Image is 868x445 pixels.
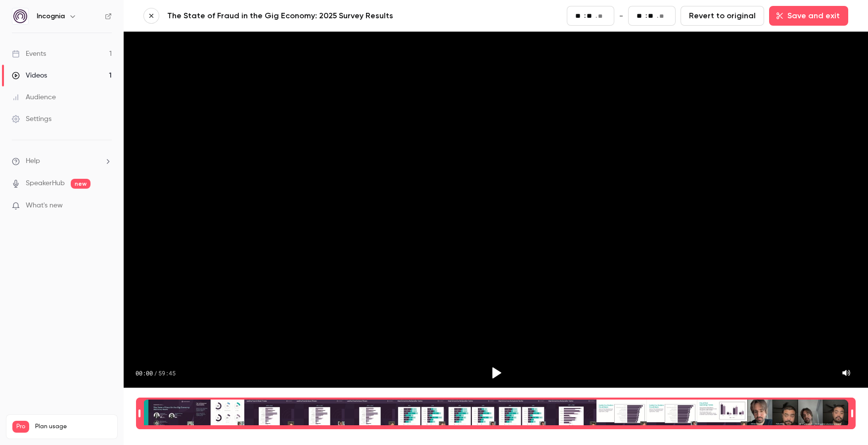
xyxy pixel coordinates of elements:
div: Time range seconds start time [136,399,143,428]
span: new [71,179,91,189]
button: Play [484,361,508,385]
input: seconds [587,10,594,21]
span: 00:00 [136,369,153,377]
a: SpeakerHub [26,178,65,189]
img: Incognia [12,8,28,24]
button: Revert to original [681,6,764,26]
span: : [584,11,586,21]
fieldset: 00:00.00 [567,6,614,26]
div: Events [12,49,46,59]
a: The State of Fraud in the Gig Economy: 2025 Survey Results [167,10,405,22]
input: minutes [637,10,644,21]
span: . [657,11,658,21]
span: What's new [26,201,63,211]
input: minutes [575,10,583,21]
li: help-dropdown-opener [12,156,112,166]
input: milliseconds [659,11,667,22]
span: Help [26,156,40,166]
input: milliseconds [598,11,606,22]
span: 59:45 [158,369,176,377]
div: Settings [12,114,51,124]
fieldset: 59:45.44 [628,6,676,26]
div: Time range selector [143,400,848,427]
h6: Incognia [37,11,65,21]
input: seconds [648,10,656,21]
div: Time range seconds end time [849,399,856,428]
section: Video player [124,32,868,388]
div: Videos [12,71,47,81]
span: Plan usage [35,423,111,431]
button: Save and exit [769,6,848,26]
div: 00:00 [136,369,176,377]
div: Audience [12,92,56,102]
span: : [645,11,647,21]
button: Mute [836,363,856,383]
span: / [154,369,157,377]
span: . [595,11,597,21]
span: Pro [12,421,29,433]
span: - [619,10,623,22]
